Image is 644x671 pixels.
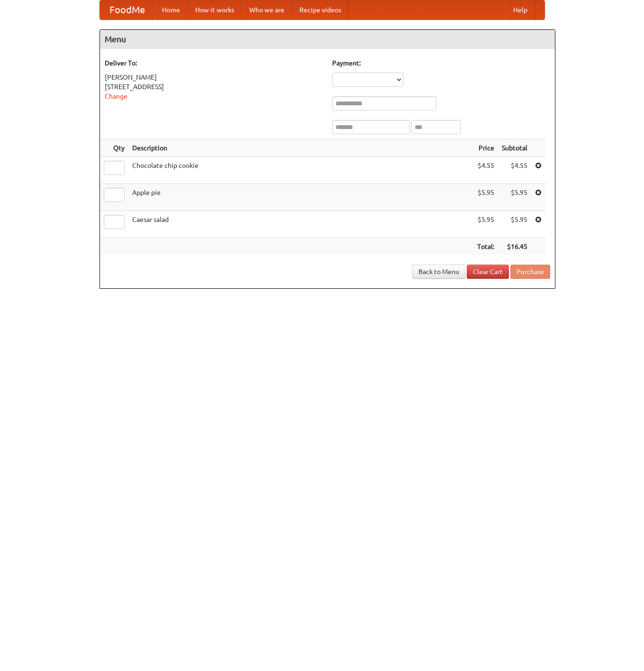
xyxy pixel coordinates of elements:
[498,238,531,256] th: $16.45
[128,157,473,184] td: Chocolate chip cookie
[473,139,498,157] th: Price
[473,238,498,256] th: Total:
[498,184,531,211] td: $5.95
[105,58,323,68] h5: Deliver To:
[498,157,531,184] td: $4.55
[105,73,323,82] div: [PERSON_NAME]
[510,265,550,279] button: Purchase
[100,30,555,49] h4: Menu
[292,0,349,19] a: Recipe videos
[332,58,550,68] h5: Payment:
[188,0,242,19] a: How it works
[498,211,531,238] td: $5.95
[128,139,473,157] th: Description
[473,211,498,238] td: $5.95
[412,265,465,279] a: Back to Menu
[467,265,509,279] a: Clear Cart
[242,0,292,19] a: Who we are
[473,157,498,184] td: $4.55
[473,184,498,211] td: $5.95
[100,139,128,157] th: Qty
[100,0,154,19] a: FoodMe
[154,0,188,19] a: Home
[506,0,535,19] a: Help
[128,184,473,211] td: Apple pie
[105,82,323,92] div: [STREET_ADDRESS]
[498,139,531,157] th: Subtotal
[105,92,127,100] a: Change
[128,211,473,238] td: Caesar salad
